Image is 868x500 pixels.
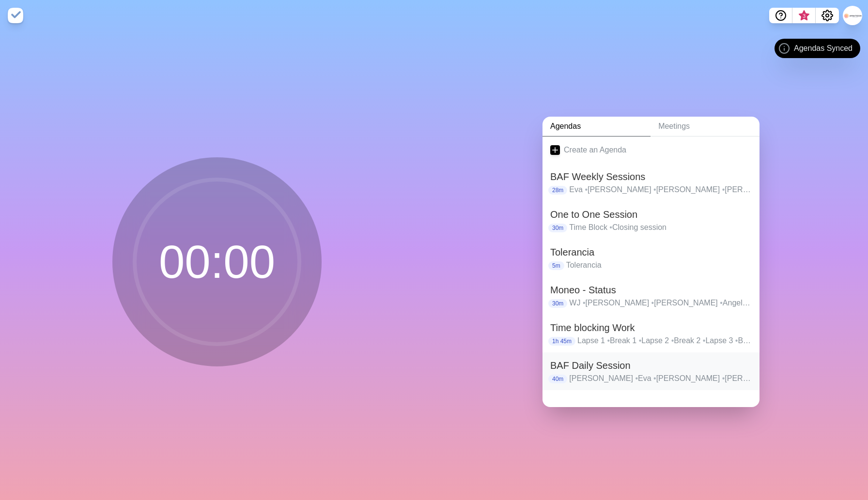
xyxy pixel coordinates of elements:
span: • [703,336,706,345]
a: Create an Agenda [542,136,759,164]
p: [PERSON_NAME] Eva [PERSON_NAME] [PERSON_NAME] [PERSON_NAME] [PERSON_NAME] [PERSON_NAME] Ausubel [... [569,373,752,384]
span: • [651,299,654,307]
button: Help [769,8,792,23]
p: 30m [548,299,567,308]
span: • [653,185,656,194]
span: • [653,374,656,382]
p: 1h 45m [548,337,575,346]
p: Tolerancia [566,259,752,271]
h2: Moneo - Status [550,283,752,297]
p: 40m [548,375,567,383]
span: • [671,336,674,345]
span: • [720,299,723,307]
span: • [607,336,610,345]
span: 3 [800,12,808,20]
p: Lapse 1 Break 1 Lapse 2 Break 2 Lapse 3 Break 3 Lapse 4 last Break [577,335,752,347]
span: • [635,374,638,382]
span: • [735,336,738,345]
span: • [583,299,586,307]
span: • [609,223,612,231]
h2: BAF Weekly Sessions [550,169,752,184]
p: Time Block Closing session [569,222,752,233]
img: timeblocks logo [8,8,23,23]
span: • [722,374,725,382]
span: • [639,336,642,345]
h2: BAF Daily Session [550,358,752,373]
p: 5m [548,261,564,270]
span: • [585,185,588,194]
h2: One to One Session [550,207,752,222]
h2: Tolerancia [550,245,752,259]
a: Agendas [542,117,651,136]
button: Settings [816,8,839,23]
a: Meetings [651,117,759,136]
h2: Time blocking Work [550,320,752,335]
p: 28m [548,186,567,195]
p: Eva [PERSON_NAME] [PERSON_NAME] [PERSON_NAME] [PERSON_NAME] [PERSON_NAME] Angel [569,184,752,196]
p: WJ [PERSON_NAME] [PERSON_NAME] Angel [PERSON_NAME] [PERSON_NAME] [569,297,752,309]
button: What’s new [792,8,816,23]
span: • [722,185,725,194]
p: 30m [548,224,567,232]
span: Agendas Synced [794,43,852,54]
